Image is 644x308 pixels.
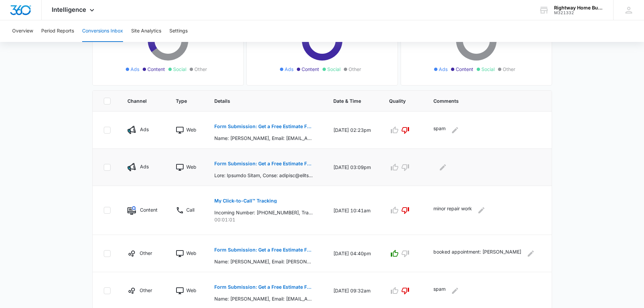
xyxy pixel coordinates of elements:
span: Content [302,66,319,73]
span: Details [214,97,307,104]
p: Form Submission: Get a Free Estimate Form - NEW [DATE] [214,161,313,166]
span: Social [481,66,495,73]
p: Other [140,250,152,257]
button: Edit Comments [525,248,536,259]
p: Form Submission: Get a Free Estimate Form - NEW [DATE] [214,247,313,252]
p: Web [186,287,196,294]
p: Web [186,250,196,257]
button: Edit Comments [437,162,448,173]
button: Form Submission: Get a Free Estimate Form - NEW [DATE] [214,279,313,295]
p: Call [186,206,194,213]
p: Name: [PERSON_NAME], Email: [EMAIL_ADDRESS][DOMAIN_NAME], Phone: [PHONE_NUMBER], Zip Code: 38063,... [214,135,313,142]
span: Intelligence [52,6,86,13]
span: Other [349,66,361,73]
p: Name: [PERSON_NAME], Email: [EMAIL_ADDRESS][DOMAIN_NAME], Phone: [PHONE_NUMBER], Zip Code: 20020,... [214,295,313,302]
p: 00:01:01 [214,216,317,223]
button: Form Submission: Get a Free Estimate Form - NEW [DATE] [214,156,313,172]
div: account name [554,5,603,10]
button: Site Analytics [131,20,161,42]
p: Lore: Ipsumdo Sitam, Conse: adipisc@elitsedd.ei, Tempo: 6044476046, Inc Utla: 95395, Etdo Magnaal... [214,172,313,179]
button: Conversions Inbox [82,20,123,42]
span: Social [173,66,186,73]
button: Edit Comments [450,285,460,296]
p: Web [186,126,196,133]
p: spam [433,285,446,296]
td: [DATE] 02:23pm [325,112,381,149]
span: Ads [439,66,448,73]
button: Overview [12,20,33,42]
span: Type [176,97,188,104]
span: Social [327,66,340,73]
span: Ads [130,66,139,73]
button: Period Reports [41,20,74,42]
p: Form Submission: Get a Free Estimate Form - NEW [DATE] [214,285,313,289]
p: minor repair work [433,205,472,216]
p: Form Submission: Get a Free Estimate Form - NEW [DATE] [214,124,313,129]
span: Ads [285,66,293,73]
button: Settings [169,20,188,42]
p: My Click-to-Call™ Tracking [214,198,277,203]
span: Quality [389,97,407,104]
button: My Click-to-Call™ Tracking [214,193,277,209]
p: booked appointment: [PERSON_NAME] [433,248,521,259]
span: Other [194,66,207,73]
td: [DATE] 10:41am [325,186,381,235]
p: Ads [140,163,149,170]
span: Comments [433,97,531,104]
p: Name: [PERSON_NAME], Email: [PERSON_NAME][EMAIL_ADDRESS][DOMAIN_NAME], Phone: [PHONE_NUMBER], Zip... [214,258,313,265]
p: Other [140,287,152,294]
p: Incoming Number: [PHONE_NUMBER], Tracking Number: [PHONE_NUMBER], Ring To: [PHONE_NUMBER], Caller... [214,209,313,216]
button: Edit Comments [476,205,487,216]
td: [DATE] 03:09pm [325,149,381,186]
div: account id [554,10,603,15]
button: Form Submission: Get a Free Estimate Form - NEW [DATE] [214,118,313,135]
p: Web [186,163,196,170]
p: Content [140,206,158,213]
button: Form Submission: Get a Free Estimate Form - NEW [DATE] [214,242,313,258]
button: Edit Comments [450,125,460,136]
span: Other [503,66,515,73]
span: Content [456,66,473,73]
span: Date & Time [333,97,363,104]
p: spam [433,125,446,136]
span: Channel [127,97,149,104]
td: [DATE] 04:40pm [325,235,381,272]
p: Ads [140,126,149,133]
span: Content [147,66,165,73]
